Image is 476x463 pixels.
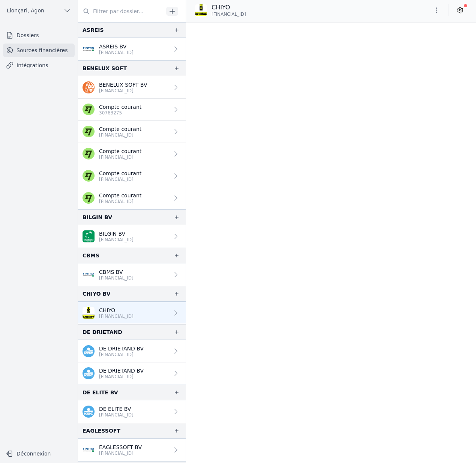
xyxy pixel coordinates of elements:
img: wise.png [83,148,95,160]
img: kbc.png [83,406,95,418]
p: DE DRIETAND BV [99,367,144,374]
img: EUROPA_BANK_EURBBE99XXX.png [195,4,207,16]
p: Compte courant [99,170,141,177]
button: Llonçari, Agon [3,5,75,17]
p: DE DRIETAND BV [99,345,144,352]
a: CHIYO [FINANCIAL_ID] [78,302,186,324]
p: BILGIN BV [99,230,134,238]
p: [FINANCIAL_ID] [99,412,134,418]
a: DE DRIETAND BV [FINANCIAL_ID] [78,340,186,362]
p: [FINANCIAL_ID] [99,313,134,319]
p: [FINANCIAL_ID] [99,176,141,182]
a: Compte courant 30763275 [78,99,186,121]
img: wise.png [83,192,95,204]
a: BENELUX SOFT BV [FINANCIAL_ID] [78,76,186,99]
img: kbc.png [83,367,95,379]
span: [FINANCIAL_ID] [212,11,246,17]
p: BENELUX SOFT BV [99,81,147,89]
p: Compte courant [99,103,141,111]
input: Filtrer par dossier... [78,5,164,18]
img: FINTRO_BE_BUSINESS_GEBABEBB.png [83,43,95,55]
a: DE ELITE BV [FINANCIAL_ID] [78,400,186,423]
img: kbc.png [83,345,95,357]
p: EAGLESSOFT BV [99,443,142,451]
img: FINTRO_BE_BUSINESS_GEBABEBB.png [83,444,95,456]
img: wise.png [83,126,95,138]
img: ing.png [83,81,95,93]
p: [FINANCIAL_ID] [99,50,134,56]
div: DE DRIETAND [83,328,122,337]
div: EAGLESSOFT [83,426,120,435]
img: FINTRO_BE_BUSINESS_GEBABEBB.png [83,269,95,281]
p: DE ELITE BV [99,405,134,413]
a: Dossiers [3,29,75,42]
a: ASREIS BV [FINANCIAL_ID] [78,38,186,60]
p: Compte courant [99,192,141,199]
div: BILGIN BV [83,213,112,222]
a: Compte courant [FINANCIAL_ID] [78,187,186,209]
div: CHIYO BV [83,289,111,298]
a: DE DRIETAND BV [FINANCIAL_ID] [78,362,186,385]
span: Llonçari, Agon [7,7,44,14]
div: CBMS [83,251,99,260]
button: Déconnexion [3,448,75,460]
img: wise.png [83,170,95,182]
a: Compte courant [FINANCIAL_ID] [78,121,186,143]
a: Compte courant [FINANCIAL_ID] [78,143,186,165]
div: ASREIS [83,26,104,35]
a: CBMS BV [FINANCIAL_ID] [78,263,186,286]
a: Intégrations [3,59,75,72]
img: EUROPA_BANK_EURBBE99XXX.png [83,307,95,319]
p: CHIYO [99,307,134,314]
p: [FINANCIAL_ID] [99,352,144,358]
img: wise.png [83,104,95,116]
img: BNP_BE_BUSINESS_GEBABEBB.png [83,230,95,242]
p: [FINANCIAL_ID] [99,275,134,281]
p: [FINANCIAL_ID] [99,88,147,94]
a: Sources financières [3,44,75,57]
p: CBMS BV [99,268,134,276]
p: [FINANCIAL_ID] [99,154,141,160]
p: Compte courant [99,125,141,133]
p: [FINANCIAL_ID] [99,132,141,138]
p: [FINANCIAL_ID] [99,198,141,204]
p: [FINANCIAL_ID] [99,450,142,456]
a: Compte courant [FINANCIAL_ID] [78,165,186,187]
p: [FINANCIAL_ID] [99,237,134,243]
div: DE ELITE BV [83,388,118,397]
p: 30763275 [99,110,141,116]
p: [FINANCIAL_ID] [99,374,144,380]
div: BENELUX SOFT [83,64,127,73]
a: EAGLESSOFT BV [FINANCIAL_ID] [78,439,186,461]
p: Compte courant [99,147,141,155]
p: CHIYO [212,3,246,12]
p: ASREIS BV [99,43,134,50]
a: BILGIN BV [FINANCIAL_ID] [78,225,186,248]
